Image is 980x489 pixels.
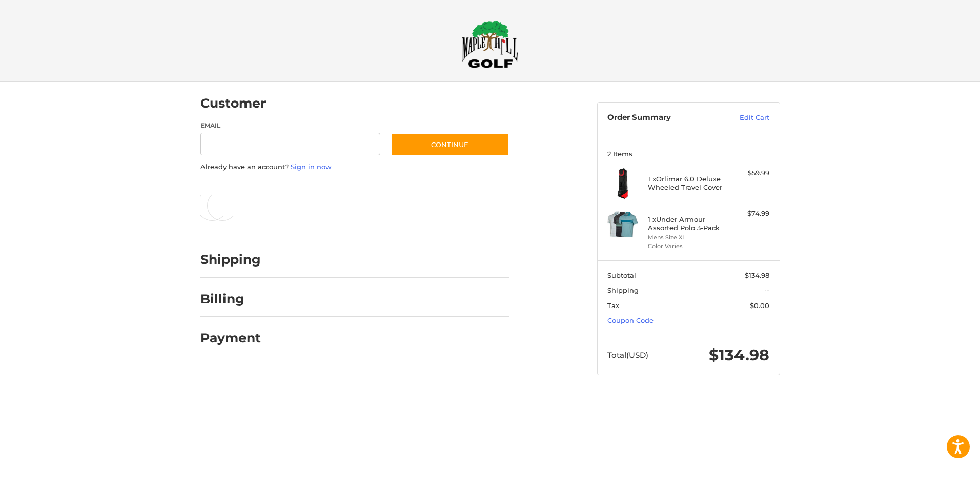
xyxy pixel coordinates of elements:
span: Tax [607,301,619,310]
span: Total (USD) [607,350,648,360]
h4: 1 x Orlimar 6.0 Deluxe Wheeled Travel Cover [648,175,726,192]
img: Maple Hill Golf [462,20,518,68]
p: Already have an account? [200,162,509,172]
span: $0.00 [750,301,769,310]
span: Shipping [607,286,639,294]
label: Email [200,121,381,130]
div: $59.99 [729,168,769,178]
a: Coupon Code [607,316,654,324]
span: $134.98 [745,271,769,279]
button: Continue [391,133,509,156]
span: $134.98 [709,345,769,364]
iframe: Gorgias live chat messenger [10,445,122,479]
h4: 1 x Under Armour Assorted Polo 3-Pack [648,215,726,232]
div: $74.99 [729,209,769,219]
h3: Order Summary [607,113,718,123]
h2: Customer [200,95,266,111]
h2: Shipping [200,252,261,268]
a: Edit Cart [718,113,769,123]
span: Subtotal [607,271,636,279]
li: Mens Size XL [648,233,726,242]
li: Color Varies [648,242,726,251]
a: Sign in now [291,162,332,171]
h2: Payment [200,330,261,346]
h3: 2 Items [607,150,769,158]
span: -- [764,286,769,294]
h2: Billing [200,291,260,307]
